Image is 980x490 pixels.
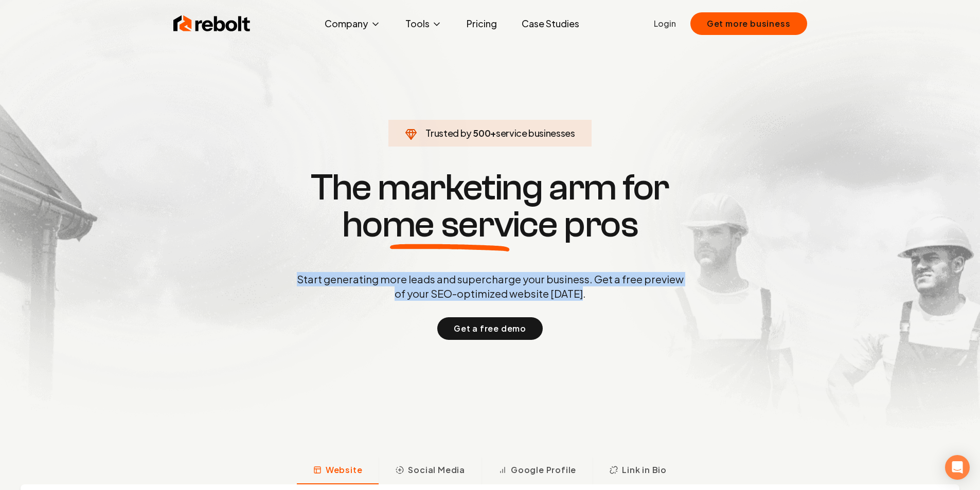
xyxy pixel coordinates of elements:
a: Case Studies [513,13,587,34]
button: Get more business [690,12,807,35]
span: Social Media [408,464,465,476]
span: home service [342,206,558,243]
button: Tools [397,13,450,34]
button: Social Media [379,458,482,484]
span: Website [326,464,363,476]
p: Start generating more leads and supercharge your business. Get a free preview of your SEO-optimiz... [295,272,686,301]
button: Company [316,13,389,34]
button: Website [297,458,379,484]
a: Login [654,17,676,30]
img: Rebolt Logo [173,13,251,34]
span: service businesses [496,127,575,139]
a: Pricing [458,13,505,34]
span: Trusted by [425,127,471,139]
span: + [490,127,496,139]
span: Google Profile [511,464,576,476]
button: Get a free demo [437,317,543,340]
button: Link in Bio [593,458,683,484]
button: Google Profile [482,458,593,484]
div: Open Intercom Messenger [945,455,970,480]
h1: The marketing arm for pros [243,169,737,243]
span: Link in Bio [622,464,667,476]
span: 500 [473,126,490,140]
